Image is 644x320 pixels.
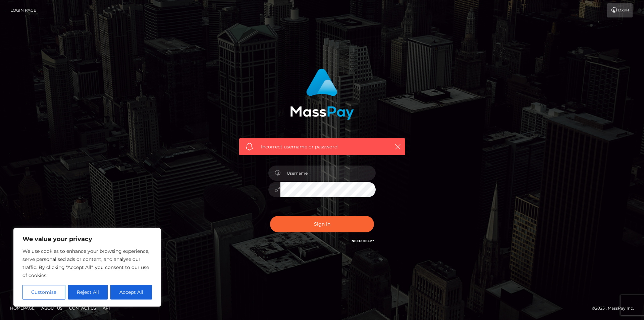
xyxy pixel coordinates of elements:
[110,285,152,300] button: Accept All
[290,68,354,120] img: MassPay Login
[607,3,633,17] a: Login
[100,303,113,313] a: API
[22,247,152,279] p: We use cookies to enhance your browsing experience, serve personalised ads or content, and analys...
[39,303,65,313] a: About Us
[592,305,639,312] div: © 2025 , MassPay Inc.
[7,303,37,313] a: Homepage
[66,303,99,313] a: Contact Us
[261,143,383,150] span: Incorrect username or password.
[22,285,65,300] button: Customise
[10,3,36,17] a: Login Page
[270,216,374,232] button: Sign in
[352,239,374,243] a: Need Help?
[22,235,152,243] p: We value your privacy
[280,166,376,181] input: Username...
[68,285,108,300] button: Reject All
[13,228,161,307] div: We value your privacy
